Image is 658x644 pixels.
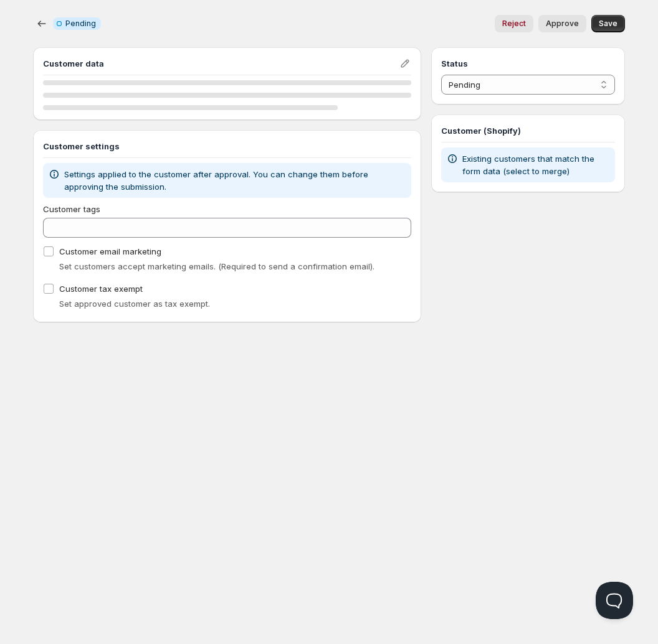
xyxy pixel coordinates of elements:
h3: Status [441,57,615,70]
span: Pending [65,19,96,29]
span: Customer tax exempt [59,284,143,294]
span: Reject [502,19,526,29]
h3: Customer settings [43,140,411,152]
button: Reject [495,15,533,32]
button: Edit [396,55,414,72]
button: Approve [538,15,586,32]
span: Set approved customer as tax exempt. [59,299,210,309]
span: Customer email marketing [59,246,161,256]
span: Approve [546,19,579,29]
iframe: Help Scout Beacon - Open [596,582,633,619]
p: Settings applied to the customer after approval. You can change them before approving the submiss... [64,168,406,193]
span: Save [599,19,617,29]
span: Customer tags [43,204,100,214]
h3: Customer (Shopify) [441,124,615,137]
button: Save [591,15,625,32]
span: Set customers accept marketing emails. (Required to send a confirmation email). [59,261,374,271]
p: Existing customers that match the form data (select to merge) [462,152,610,177]
h3: Customer data [43,57,399,70]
